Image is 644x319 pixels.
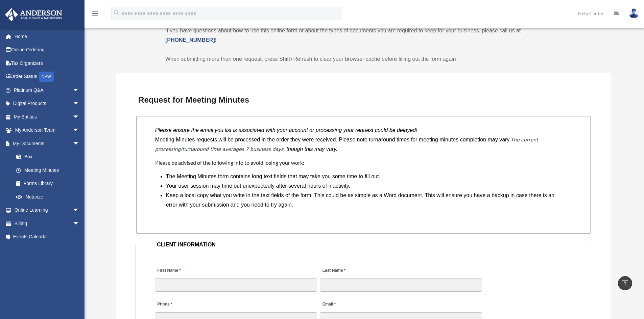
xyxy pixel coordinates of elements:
[5,97,90,110] a: Digital Productsarrow_drop_down
[5,70,90,84] a: Order StatusNEW
[155,127,418,133] i: Please ensure the email you list is associated with your account or processing your request could...
[136,93,591,107] h3: Request for Meeting Minutes
[9,150,90,164] a: Box
[629,8,639,18] img: User Pic
[155,266,182,275] label: First Name
[5,230,90,244] a: Events Calendar
[155,137,538,152] em: The current processing/turnaround time averages 7 business days
[73,110,86,124] span: arrow_drop_down
[73,83,86,97] span: arrow_drop_down
[5,217,90,230] a: Billingarrow_drop_down
[165,37,217,43] a: [PHONE_NUMBER]!
[73,97,86,111] span: arrow_drop_down
[5,204,90,217] a: Online Learningarrow_drop_down
[155,159,572,166] h4: Please be advised of the following info to avoid losing your work:
[166,172,566,181] li: The Meeting Minutes form contains long text fields that may take you some time to fill out.
[5,83,90,97] a: Platinum Q&Aarrow_drop_down
[91,9,99,18] i: menu
[73,217,86,231] span: arrow_drop_down
[91,12,99,18] a: menu
[39,72,54,82] div: NEW
[165,26,562,45] p: If you have questions about how to use this online form or about the types of documents you are r...
[320,300,337,309] label: Email
[3,8,64,21] img: Anderson Advisors Platinum Portal
[166,181,566,191] li: Your user session may time out unexpectedly after several hours of inactivity.
[165,54,562,64] p: When submitting more than one request, press Shift+Refresh to clear your browser cache before fil...
[166,191,566,210] li: Keep a local copy what you write in the text fields of the form. This could be as simple as a Wor...
[155,300,174,309] label: Phone
[283,146,337,152] i: , though this may vary.
[73,204,86,217] span: arrow_drop_down
[5,124,90,137] a: My Anderson Teamarrow_drop_down
[9,177,90,190] a: Forms Library
[154,240,573,249] legend: CLIENT INFORMATION
[320,266,347,275] label: Last Name
[73,137,86,151] span: arrow_drop_down
[155,135,572,154] p: Meeting Minutes requests will be processed in the order they were received. Please note turnaroun...
[5,137,90,150] a: My Documentsarrow_drop_down
[5,110,90,124] a: My Entitiesarrow_drop_down
[9,190,90,204] a: Notarize
[73,124,86,137] span: arrow_drop_down
[5,43,90,57] a: Online Ordering
[5,56,90,70] a: Tax Organizers
[5,30,90,43] a: Home
[621,279,629,287] i: vertical_align_top
[9,163,86,177] a: Meeting Minutes
[618,276,632,290] a: vertical_align_top
[113,9,120,17] i: search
